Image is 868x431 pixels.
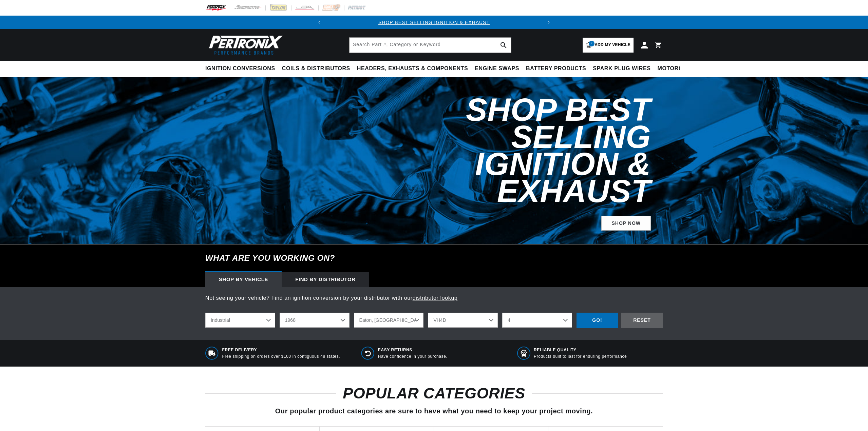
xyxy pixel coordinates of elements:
[280,313,350,328] select: Year
[188,244,680,272] h6: What are you working on?
[496,38,511,53] button: search button
[595,42,630,48] span: Add my vehicle
[222,347,340,353] span: Free Delivery
[378,347,448,353] span: Easy Returns
[621,313,663,328] div: RESET
[378,20,490,25] a: SHOP BEST SELLING IGNITION & EXHAUST
[658,65,698,72] span: Motorcycle
[534,347,627,353] span: RELIABLE QUALITY
[471,61,523,77] summary: Engine Swaps
[475,65,519,72] span: Engine Swaps
[589,41,595,46] span: 2
[354,313,424,328] select: Make
[593,65,650,72] span: Spark Plug Wires
[378,354,448,359] p: Have confidence in your purchase.
[205,33,283,57] img: Pertronix
[222,354,340,359] p: Free shipping on orders over $100 in contiguous 48 states.
[428,313,498,328] select: Model
[534,354,627,359] p: Products built to last for enduring performance
[282,65,350,72] span: Coils & Distributors
[205,272,282,287] div: Shop by vehicle
[205,294,663,302] p: Not seeing your vehicle? Find an ignition conversion by your distributor with our
[275,407,593,415] span: Our popular product categories are sure to have what you need to keep your project moving.
[205,65,275,72] span: Ignition Conversions
[205,387,663,400] h2: POPULAR CATEGORIES
[354,61,471,77] summary: Headers, Exhausts & Components
[326,19,542,26] div: Announcement
[326,19,542,26] div: 1 of 2
[601,216,651,231] a: SHOP NOW
[361,96,651,205] h2: Shop Best Selling Ignition & Exhaust
[188,16,680,29] slideshow-component: Translation missing: en.sections.announcements.announcement_bar
[282,272,369,287] div: Find by Distributor
[313,16,326,29] button: Translation missing: en.sections.announcements.previous_announcement
[205,313,275,328] select: Ride Type
[205,61,279,77] summary: Ignition Conversions
[279,61,354,77] summary: Coils & Distributors
[523,61,589,77] summary: Battery Products
[542,16,555,29] button: Translation missing: en.sections.announcements.next_announcement
[350,38,511,53] input: Search Part #, Category or Keyword
[589,61,654,77] summary: Spark Plug Wires
[502,313,572,328] select: Engine
[526,65,586,72] span: Battery Products
[413,295,458,301] a: distributor lookup
[654,61,701,77] summary: Motorcycle
[357,65,468,72] span: Headers, Exhausts & Components
[577,313,618,328] div: GO!
[583,38,634,53] a: 2Add my vehicle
